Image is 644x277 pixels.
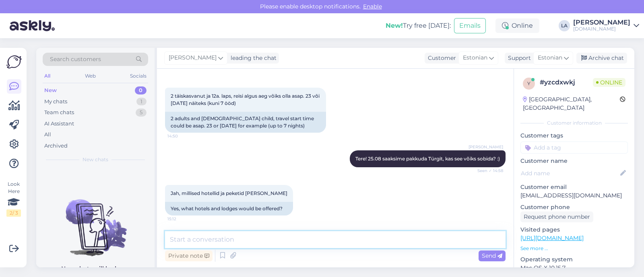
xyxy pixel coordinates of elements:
div: [GEOGRAPHIC_DATA], [GEOGRAPHIC_DATA] [523,95,620,112]
span: Send [482,252,502,259]
div: 2 adults and [DEMOGRAPHIC_DATA] child, travel start time could be asap. 23 or [DATE] for example ... [165,112,326,133]
p: Customer name [520,157,628,165]
div: Online [495,18,539,33]
div: Look Here [6,181,21,217]
span: 2 täiskasvanut ja 12a. laps, reisi algus aeg võiks olla asap. 23 või [DATE] näiteks (kuni 7 ööd) [171,93,321,106]
div: Customer information [520,119,628,127]
div: My chats [44,98,67,106]
div: leading the chat [227,54,277,62]
b: New! [386,22,403,29]
p: See more ... [520,245,628,252]
a: [PERSON_NAME][DOMAIN_NAME] [573,19,639,32]
div: Private note [165,250,213,261]
p: [EMAIL_ADDRESS][DOMAIN_NAME] [520,191,628,200]
span: Jah, millised hotellid ja peketid [PERSON_NAME] [171,190,287,196]
span: Seen ✓ 14:58 [473,168,503,174]
p: Customer phone [520,203,628,211]
div: Web [83,71,97,81]
div: # yzcdxwkj [540,78,593,87]
div: LA [559,20,570,31]
div: AI Assistant [44,120,74,128]
span: 14:50 [167,133,198,139]
span: Enable [361,3,384,10]
div: [DOMAIN_NAME] [573,26,630,32]
div: Customer [425,54,456,62]
div: 5 [136,109,147,117]
img: No chats [36,185,155,257]
p: Visited pages [520,226,628,234]
input: Add name [521,169,619,178]
p: Customer tags [520,131,628,140]
span: Tere! 25.08 saaksime pakkuda Türgit, kas see võiks sobida? :) [355,156,500,162]
span: Estonian [538,53,562,62]
div: Archived [44,142,68,150]
div: Team chats [44,109,74,117]
span: [PERSON_NAME] [469,144,503,150]
span: Online [593,78,625,87]
div: New [44,86,57,94]
span: y [527,80,530,86]
div: [PERSON_NAME] [573,19,630,26]
span: New chats [83,156,108,163]
p: Customer email [520,183,628,191]
span: 15:12 [167,216,198,222]
div: Yes, what hotels and lodges would be offered? [165,202,293,215]
button: Emails [454,18,486,33]
p: New chats will be here. [61,265,130,273]
div: Socials [128,71,148,81]
span: [PERSON_NAME] [169,53,217,62]
div: 0 [135,86,147,94]
div: All [43,71,52,81]
a: [URL][DOMAIN_NAME] [520,234,584,242]
div: 1 [136,98,147,106]
div: Try free [DATE]: [386,21,451,31]
img: Askly Logo [6,54,22,70]
div: Request phone number [520,211,593,222]
p: Operating system [520,255,628,264]
div: All [44,131,51,139]
span: Search customers [50,55,101,64]
input: Add a tag [520,142,628,154]
p: Mac OS X 10.15.7 [520,264,628,272]
div: Archive chat [576,53,627,64]
div: 2 / 3 [6,209,21,217]
div: Support [505,54,531,62]
span: Estonian [463,53,487,62]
